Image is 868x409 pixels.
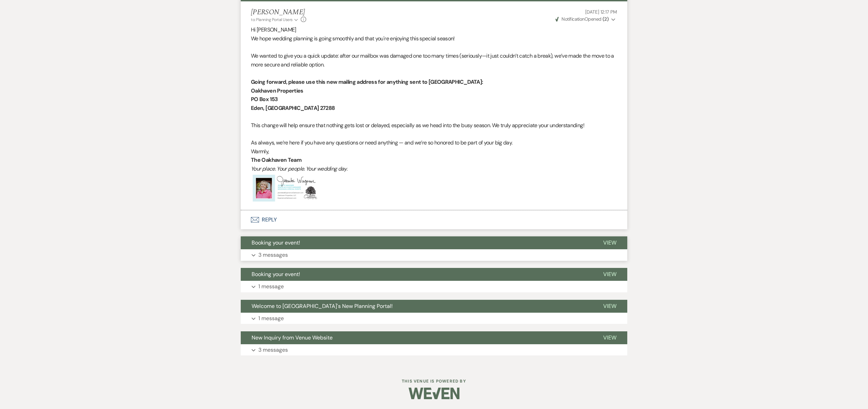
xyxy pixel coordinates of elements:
[251,87,303,94] strong: Oakhaven Properties
[251,17,299,23] button: to: Planning Portal Users
[252,303,393,310] span: Welcome to [GEOGRAPHIC_DATA]'s New Planning Portal!
[258,282,284,291] p: 1 message
[251,78,483,85] strong: Going forward, please use this new mailing address for anything sent to [GEOGRAPHIC_DATA]:
[251,121,617,130] p: This change will help ensure that nothing gets lost or delayed, especially as we head into the bu...
[603,16,609,22] strong: ( 2 )
[251,156,301,163] strong: The Oakhaven Team
[252,271,300,278] span: Booking your event!
[554,16,617,23] button: NotificationOpened (2)
[251,165,347,172] em: Your place. Your people. Your wedding day.
[241,313,627,324] button: 1 message
[241,300,592,313] button: Welcome to [GEOGRAPHIC_DATA]'s New Planning Portal!
[251,147,617,156] p: Warmly,
[241,281,627,292] button: 1 message
[603,334,616,341] span: View
[592,236,627,249] button: View
[241,268,592,281] button: Booking your event!
[603,239,616,246] span: View
[241,249,627,261] button: 3 messages
[241,344,627,356] button: 3 messages
[258,314,284,323] p: 1 message
[251,52,617,69] p: We wanted to give you a quick update: after our mailbox was damaged one too many times (seriously...
[561,16,584,22] span: Notification
[592,268,627,281] button: View
[555,16,609,22] span: Opened
[251,17,293,22] span: to: Planning Portal Users
[241,331,592,344] button: New Inquiry from Venue Website
[251,173,319,203] img: Screen Shot 2024-03-27 at 1.24.32 PM.png
[585,9,617,15] span: [DATE] 12:17 PM
[258,251,288,259] p: 3 messages
[252,239,300,246] span: Booking your event!
[241,236,592,249] button: Booking your event!
[252,334,333,341] span: New Inquiry from Venue Website
[603,303,616,310] span: View
[251,34,617,43] p: We hope wedding planning is going smoothly and that you're enjoying this special season!
[258,346,288,354] p: 3 messages
[251,96,278,103] strong: PO Box 153
[251,25,617,34] p: Hi [PERSON_NAME]
[251,138,617,147] p: As always, we’re here if you have any questions or need anything — and we’re so honored to be par...
[409,382,459,405] img: Weven Logo
[592,331,627,344] button: View
[592,300,627,313] button: View
[603,271,616,278] span: View
[251,8,306,17] h5: [PERSON_NAME]
[241,210,627,229] button: Reply
[251,104,335,112] strong: Eden, [GEOGRAPHIC_DATA] 27288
